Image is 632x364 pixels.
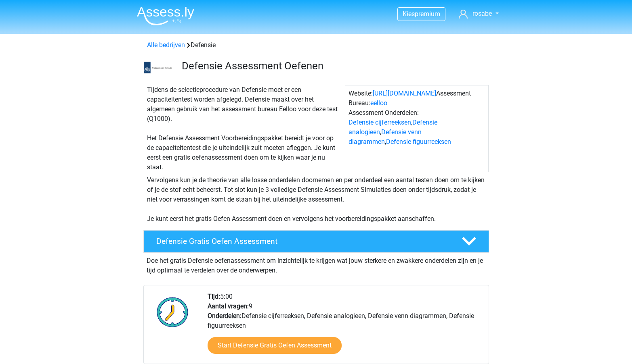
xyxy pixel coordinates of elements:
[345,85,489,172] div: Website: Assessment Bureau: Assessment Onderdelen: , , ,
[208,302,249,310] b: Aantal vragen:
[373,89,436,97] a: [URL][DOMAIN_NAME]
[472,10,492,17] span: rosabe
[137,6,194,25] img: Assessly
[349,119,411,126] a: Defensie cijferreeksen
[143,253,489,275] div: Doe het gratis Defensie oefenassessment om inzichtelijk te krijgen wat jouw sterkere en zwakkere ...
[208,293,220,300] b: Tijd:
[144,85,345,172] div: Tijdens de selectieprocedure van Defensie moet er een capaciteitentest worden afgelegd. Defensie ...
[398,8,445,19] a: Kiespremium
[156,237,449,246] h4: Defensie Gratis Oefen Assessment
[152,292,193,332] img: Klok
[370,99,387,107] a: eelloo
[202,292,488,364] div: 5:00 9 Defensie cijferreeksen, Defensie analogieen, Defensie venn diagrammen, Defensie figuurreeksen
[144,40,489,50] div: Defensie
[386,138,451,146] a: Defensie figuurreeksen
[415,10,440,18] span: premium
[456,9,502,19] a: rosabe
[147,41,185,49] a: Alle bedrijven
[144,175,489,224] div: Vervolgens kun je de theorie van alle losse onderdelen doornemen en per onderdeel een aantal test...
[349,128,422,146] a: Defensie venn diagrammen
[140,230,492,253] a: Defensie Gratis Oefen Assessment
[182,60,483,72] h3: Defensie Assessment Oefenen
[349,119,437,136] a: Defensie analogieen
[208,312,241,320] b: Onderdelen:
[208,337,342,354] a: Start Defensie Gratis Oefen Assessment
[403,10,415,18] span: Kies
